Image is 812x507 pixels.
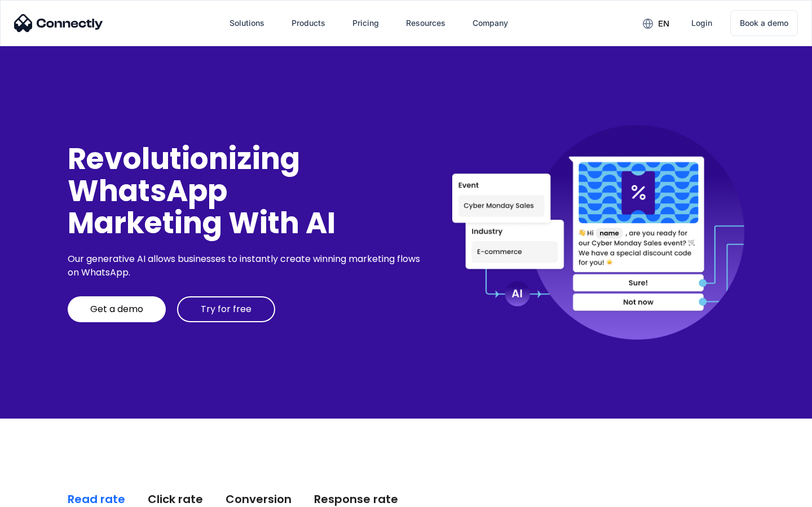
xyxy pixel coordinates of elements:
div: Click rate [148,491,203,507]
div: Products [292,15,325,31]
div: Try for free [201,304,251,315]
a: Book a demo [730,10,798,36]
div: Read rate [68,491,125,507]
div: Our generative AI allows businesses to instantly create winning marketing flows on WhatsApp. [68,252,424,279]
div: en [658,16,669,32]
div: Company [473,15,508,31]
a: Try for free [177,296,275,322]
a: Pricing [343,10,388,37]
img: Connectly Logo [14,14,103,32]
a: Get a demo [68,296,166,322]
div: Conversion [226,491,292,507]
div: Revolutionizing WhatsApp Marketing With AI [68,143,424,239]
a: Login [682,10,721,37]
div: Login [691,15,712,31]
div: Solutions [230,15,264,31]
div: Pricing [352,15,379,31]
div: Get a demo [90,304,143,315]
div: Response rate [314,491,398,507]
div: Resources [406,15,445,31]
